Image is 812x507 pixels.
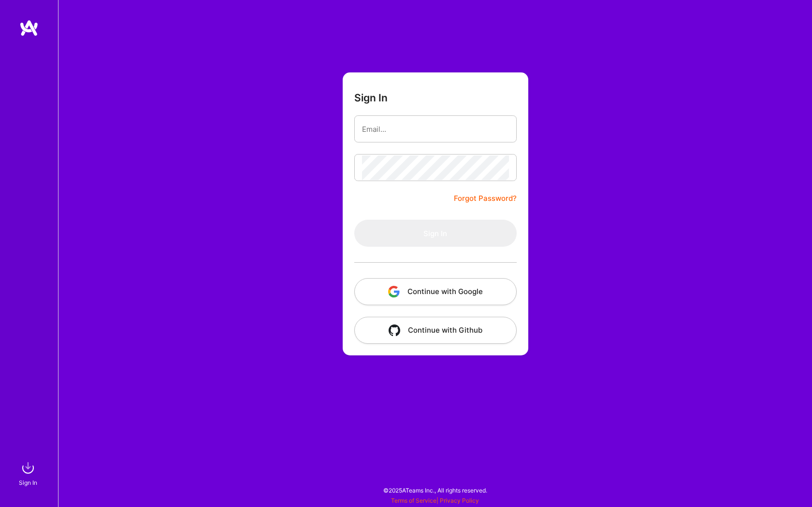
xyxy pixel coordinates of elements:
[58,478,812,502] div: © 2025 ATeams Inc., All rights reserved.
[18,458,38,478] img: sign in
[354,92,388,104] h3: Sign In
[354,317,517,344] button: Continue with Github
[19,478,37,488] div: Sign In
[354,220,517,247] button: Sign In
[20,458,38,488] a: sign inSign In
[388,286,400,297] img: icon
[440,497,479,504] a: Privacy Policy
[391,497,479,504] span: |
[19,19,39,37] img: logo
[391,497,436,504] a: Terms of Service
[362,117,509,141] input: Email...
[454,193,517,204] a: Forgot Password?
[389,324,400,336] img: icon
[354,278,517,305] button: Continue with Google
